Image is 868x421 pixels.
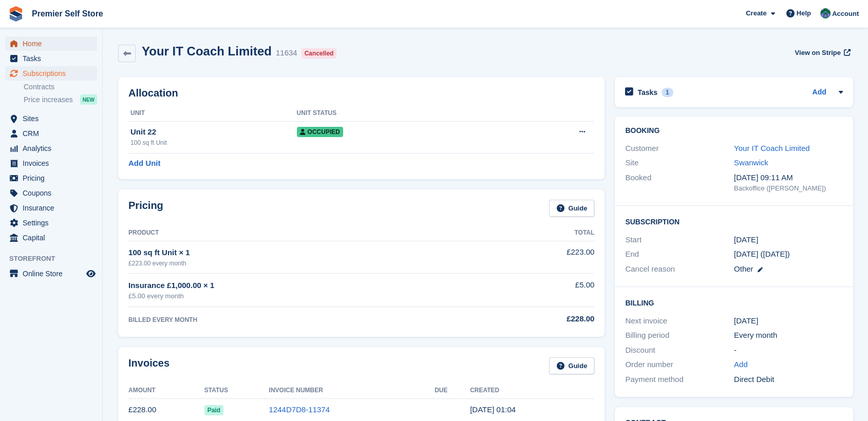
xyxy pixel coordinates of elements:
h2: Billing [625,297,842,308]
div: End [625,248,734,260]
a: Guide [549,357,594,374]
a: Swanwick [734,158,768,167]
a: menu [5,216,97,230]
div: Billing period [625,330,734,341]
span: Insurance [23,201,84,215]
div: 100 sq ft Unit × 1 [128,247,480,259]
div: Insurance £1,000.00 × 1 [128,280,480,292]
div: [DATE] [734,315,843,327]
th: Amount [128,382,204,399]
div: Start [625,234,734,246]
th: Created [470,382,594,399]
div: Customer [625,143,734,155]
span: Sites [23,111,84,126]
span: Analytics [23,141,84,156]
span: Home [23,36,84,51]
a: menu [5,156,97,170]
td: £223.00 [480,241,594,273]
h2: Tasks [637,88,657,97]
a: Contracts [24,82,97,92]
a: menu [5,126,97,141]
a: Guide [549,200,594,217]
span: Storefront [9,254,102,264]
span: Create [746,8,766,18]
h2: Pricing [128,200,163,217]
td: £5.00 [480,274,594,307]
span: Paid [204,405,223,415]
a: Add [812,87,826,99]
span: Subscriptions [23,66,84,81]
h2: Invoices [128,357,169,374]
time: 2023-01-07 00:00:00 UTC [734,234,758,246]
span: Tasks [23,51,84,66]
a: Add [734,359,748,371]
div: Unit 22 [130,126,297,138]
div: - [734,345,843,356]
h2: Your IT Coach Limited [142,44,272,58]
div: Booked [625,172,734,194]
th: Product [128,225,480,241]
img: stora-icon-8386f47178a22dfd0bd8f6a31ec36ba5ce8667c1dd55bd0f319d3a0aa187defe.svg [8,6,24,22]
a: menu [5,201,97,215]
th: Invoice Number [269,382,435,399]
span: Pricing [23,171,84,185]
a: Add Unit [128,158,160,169]
a: menu [5,66,97,81]
a: menu [5,51,97,66]
div: 100 sq ft Unit [130,138,297,147]
a: 1244D7D8-11374 [269,405,330,414]
div: Order number [625,359,734,371]
div: Backoffice ([PERSON_NAME]) [734,183,843,194]
div: 1 [662,88,673,97]
img: Jo Granger [820,8,831,18]
span: Coupons [23,186,84,200]
a: View on Stripe [790,44,853,61]
a: menu [5,171,97,185]
a: Preview store [85,267,97,280]
div: Discount [625,345,734,356]
span: Price increases [24,95,73,105]
div: [DATE] 09:11 AM [734,172,843,184]
a: Price increases NEW [24,94,97,105]
th: Due [435,382,470,399]
span: CRM [23,126,84,141]
span: View on Stripe [795,48,840,58]
span: Account [832,9,859,19]
th: Status [204,382,269,399]
span: Capital [23,231,84,245]
span: [DATE] ([DATE]) [734,250,790,258]
a: Your IT Coach Limited [734,144,810,152]
div: £5.00 every month [128,291,480,301]
a: Premier Self Store [28,5,107,22]
th: Unit [128,105,297,122]
span: Other [734,264,753,273]
h2: Allocation [128,87,594,99]
span: Help [797,8,811,18]
th: Total [480,225,594,241]
div: Cancel reason [625,263,734,275]
div: BILLED EVERY MONTH [128,315,480,324]
div: £228.00 [480,313,594,325]
th: Unit Status [297,105,500,122]
div: Payment method [625,374,734,386]
a: menu [5,36,97,51]
time: 2025-07-07 00:04:58 UTC [470,405,516,414]
span: Occupied [297,127,343,137]
div: Cancelled [301,48,337,59]
a: menu [5,231,97,245]
div: Every month [734,330,843,341]
span: Settings [23,216,84,230]
a: menu [5,141,97,156]
div: £223.00 every month [128,259,480,268]
div: 11634 [276,47,297,59]
h2: Subscription [625,216,842,226]
div: Site [625,157,734,169]
div: Direct Debit [734,374,843,386]
h2: Booking [625,127,842,135]
a: menu [5,266,97,281]
div: Next invoice [625,315,734,327]
a: menu [5,111,97,126]
div: NEW [80,94,97,105]
span: Online Store [23,266,84,281]
a: menu [5,186,97,200]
